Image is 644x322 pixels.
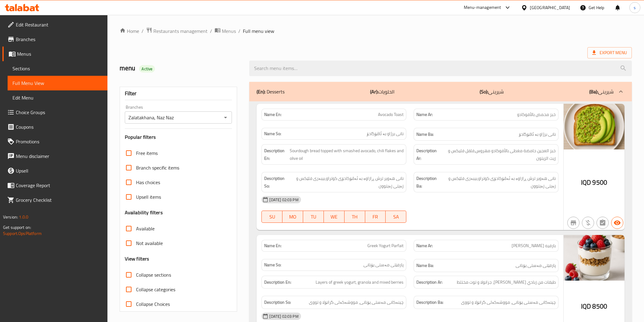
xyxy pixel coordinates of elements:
[136,179,160,186] span: Has choices
[457,278,556,286] span: طبقات من زبادي اليوناني، جرانولا و توت مختلط
[416,131,434,138] strong: Name Ba:
[12,79,103,87] span: Full Menu View
[120,27,632,35] nav: breadcrumb
[257,88,285,95] p: Desserts
[125,134,232,141] h3: Popular filters
[592,49,627,57] span: Export Menu
[264,175,287,190] strong: Description So:
[581,300,591,312] span: IQD
[368,212,383,221] span: FR
[289,175,404,190] span: نانی هەویر ترش ڕازاوە بە ئەڤۆکادۆی کوتراو،بیبەری فلێكس و زەیتی زەیتوون
[367,243,404,249] span: Greek Yogurt Parfait
[16,36,103,43] span: Branches
[136,240,163,247] span: Not available
[120,27,139,35] a: Home
[416,243,433,249] strong: Name Ar:
[285,212,301,221] span: MO
[3,213,18,221] span: Version:
[261,211,282,223] button: SU
[264,262,281,268] strong: Name So:
[12,65,103,72] span: Sections
[8,76,107,90] a: Full Menu View
[416,175,440,190] strong: Description Ba:
[370,88,394,95] p: الحلويات
[303,211,324,223] button: TU
[2,163,107,178] a: Upsell
[309,299,404,306] span: چینەکانی مەستی یۆنانی، مووشەکەلی گرانۆلا و تووی
[146,27,208,35] a: Restaurants management
[267,197,301,203] span: [DATE] 02:03 PM
[243,27,274,35] span: Full menu view
[587,47,632,58] span: Export Menu
[441,147,556,162] span: خبز العجين حامضة مغطى بالأفوكادو مهروس،فلفل فليكس و زيت الزيتون
[519,131,556,138] span: نانی برژاو بە ئاڤۆگادۆ
[378,111,404,118] span: Avocado Toast
[249,61,632,76] input: search
[3,229,42,237] a: Support.OpsPlatform
[589,88,614,95] p: شیرینی
[120,64,242,73] h2: menu
[12,94,103,101] span: Edit Menu
[16,138,103,145] span: Promotions
[365,211,386,223] button: FR
[17,50,103,58] span: Menus
[16,167,103,174] span: Upsell
[2,134,107,149] a: Promotions
[125,209,163,216] h3: Availability filters
[480,87,488,96] b: (So):
[136,164,179,171] span: Branch specific items
[592,300,607,312] span: 8500
[16,21,103,28] span: Edit Restaurant
[517,111,556,118] span: خبز محمص بالأفوكادو
[589,87,598,96] b: (Ba):
[480,88,504,95] p: شیرینی
[2,149,107,163] a: Menu disclaimer
[136,271,171,278] span: Collapse sections
[347,212,363,221] span: TH
[139,65,155,72] div: Active
[324,211,345,223] button: WE
[512,243,556,249] span: بارفيه [PERSON_NAME]
[16,196,103,204] span: Grocery Checklist
[257,87,265,96] b: (En):
[2,17,107,32] a: Edit Restaurant
[416,111,433,118] strong: Name Ar:
[306,212,321,221] span: TU
[582,217,594,229] button: Purchased item
[2,193,107,207] a: Grocery Checklist
[264,278,291,286] strong: Description En:
[264,212,280,221] span: SU
[136,300,170,308] span: Collapse Choices
[290,147,404,162] span: Sourdough bread topped with smashed avocado, chili flakes and olive oil
[581,177,591,188] span: IQD
[238,27,240,35] li: /
[8,90,107,105] a: Edit Menu
[2,47,107,61] a: Menus
[567,217,579,229] button: Not branch specific item
[363,262,404,268] span: پارفێتی مەستی یۆنانی
[282,211,303,223] button: MO
[264,243,282,249] strong: Name En:
[388,212,404,221] span: SA
[16,109,103,116] span: Choice Groups
[416,147,440,162] strong: Description Ar:
[16,123,103,131] span: Coupons
[249,82,632,101] div: (En): Desserts(Ar):الحلويات(So):شیرینی(Ba):شیرینی
[416,262,434,269] strong: Name Ba:
[611,217,623,229] button: Available
[441,175,556,190] span: نانی هەویر ترش ڕازاوە بە ئەڤۆکادۆی کوتراو،بیبەری فلێكس و زەیتی زەیتوون
[19,213,28,221] span: 1.0.0
[3,223,31,231] span: Get support on:
[367,131,404,137] span: نانی برژاو بە ئاڤۆگادۆ
[264,147,288,162] strong: Description En:
[464,4,501,11] div: Menu-management
[2,120,107,134] a: Coupons
[210,27,212,35] li: /
[592,177,607,188] span: 9500
[416,278,443,286] strong: Description Ar:
[345,211,365,223] button: TH
[316,278,404,286] span: Layers of greek yogurt, granola and mixed berries
[564,235,625,281] img: Greek_Yogurt_Parfait638910362177473124.jpg
[136,149,158,157] span: Free items
[416,299,443,306] strong: Description Ba:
